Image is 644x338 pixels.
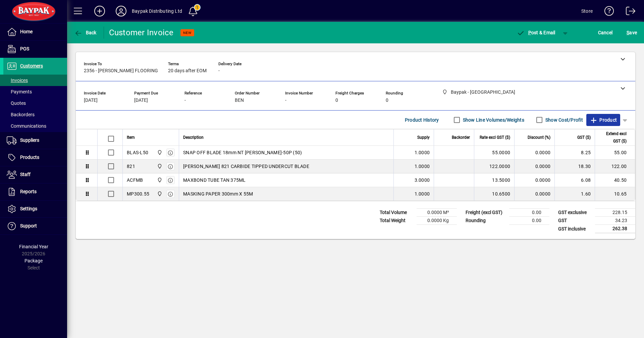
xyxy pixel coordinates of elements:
td: 0.0000 Kg [417,217,457,225]
span: Suppliers [20,137,39,143]
span: - [218,68,220,74]
div: 821 [127,163,135,170]
a: Logout [621,1,636,23]
span: Settings [20,206,37,211]
td: 1.60 [554,187,595,201]
a: Backorders [3,109,67,120]
span: POS [20,46,29,51]
span: 0 [386,98,388,103]
td: 8.25 [554,146,595,160]
span: MAXBOND TUBE TAN 375ML [183,177,246,183]
label: Show Line Volumes/Weights [462,117,524,123]
span: Description [183,134,204,141]
td: GST [555,217,595,225]
span: 3.0000 [415,177,430,183]
span: 0 [335,98,338,103]
span: Reports [20,189,37,194]
div: 122.0000 [478,163,510,170]
td: 55.00 [595,146,635,160]
span: GST ($) [577,134,591,141]
td: 122.00 [595,160,635,173]
a: Invoices [3,75,67,86]
button: Product [586,114,620,126]
span: 20 days after EOM [168,68,207,74]
span: Support [20,223,37,228]
span: Cancel [598,27,613,38]
span: Backorder [452,134,470,141]
span: BEN [235,98,244,103]
span: Customers [20,63,43,69]
a: Communications [3,120,67,132]
a: POS [3,41,67,57]
div: Customer Invoice [109,27,174,38]
td: Total Weight [376,217,417,225]
span: Extend excl GST ($) [599,130,627,145]
span: 1.0000 [415,191,430,197]
td: Total Volume [376,209,417,217]
div: MP300.55 [127,191,149,197]
span: Rate excl GST ($) [480,134,510,141]
span: Baypak - Onekawa [155,163,163,170]
span: Communications [7,123,46,129]
td: 0.00 [509,217,549,225]
td: 18.30 [554,160,595,173]
span: Baypak - Onekawa [155,176,163,184]
span: [PERSON_NAME] 821 CARBIDE TIPPED UNDERCUT BLADE [183,163,309,170]
a: Support [3,218,67,235]
button: Add [89,5,110,17]
label: Show Cost/Profit [544,117,583,123]
td: 0.0000 [514,187,554,201]
td: GST inclusive [555,225,595,233]
span: Baypak - Onekawa [155,149,163,156]
td: 0.0000 M³ [417,209,457,217]
app-page-header-button: Back [67,27,104,39]
td: 10.65 [595,187,635,201]
span: Invoices [7,78,28,83]
div: 55.0000 [478,149,510,156]
span: - [184,98,186,103]
td: 228.15 [595,209,635,217]
span: 1.0000 [415,163,430,170]
button: Profile [110,5,132,17]
td: Freight (excl GST) [462,209,509,217]
span: Home [20,29,33,34]
a: Staff [3,166,67,183]
button: Post & Email [513,27,559,39]
span: SNAP OFF BLADE 18mm NT [PERSON_NAME]-50P (50) [183,149,302,156]
span: Products [20,155,39,160]
span: Quotes [7,100,26,106]
td: 40.50 [595,173,635,187]
a: Payments [3,86,67,97]
button: Save [625,27,639,39]
span: Back [74,30,97,35]
div: 10.6500 [478,191,510,197]
a: Products [3,149,67,166]
td: 0.0000 [514,173,554,187]
a: Knowledge Base [599,1,614,23]
span: [DATE] [134,98,148,103]
span: 2356 - [PERSON_NAME] FLOORING [84,68,158,74]
span: Item [127,134,135,141]
div: ACFMB [127,177,143,183]
span: Supply [417,134,430,141]
span: Baypak - Onekawa [155,190,163,198]
span: Backorders [7,112,35,117]
div: Baypak Distributing Ltd [132,6,182,16]
a: Suppliers [3,132,67,149]
td: 6.08 [554,173,595,187]
td: 0.00 [509,209,549,217]
span: Staff [20,172,31,177]
div: 13.5000 [478,177,510,183]
span: Payments [7,89,32,94]
button: Cancel [596,27,614,39]
span: - [285,98,286,103]
span: Product [590,115,617,125]
span: S [627,30,629,35]
span: Financial Year [19,244,48,249]
a: Settings [3,201,67,217]
td: 262.38 [595,225,635,233]
span: NEW [183,31,192,35]
td: Rounding [462,217,509,225]
span: Discount (%) [528,134,550,141]
div: BLAS-L50 [127,149,148,156]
